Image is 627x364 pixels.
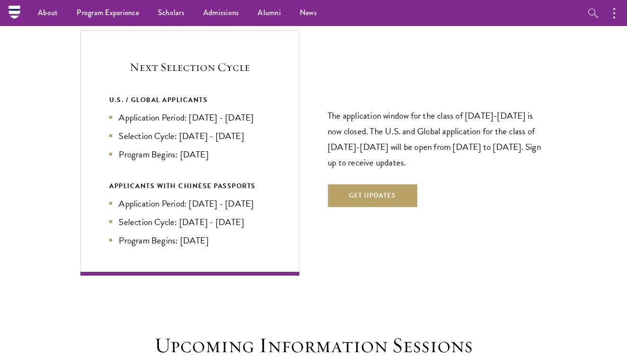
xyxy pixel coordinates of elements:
[328,184,417,207] button: Get Updates
[109,197,270,210] li: Application Period: [DATE] - [DATE]
[328,108,547,170] p: The application window for the class of [DATE]-[DATE] is now closed. The U.S. and Global applicat...
[150,332,477,359] h2: Upcoming Information Sessions
[109,59,270,75] h5: Next Selection Cycle
[109,111,270,124] li: Application Period: [DATE] - [DATE]
[109,215,270,229] li: Selection Cycle: [DATE] - [DATE]
[109,180,270,192] div: APPLICANTS WITH CHINESE PASSPORTS
[109,94,270,106] div: U.S. / GLOBAL APPLICANTS
[109,129,270,143] li: Selection Cycle: [DATE] - [DATE]
[109,234,270,247] li: Program Begins: [DATE]
[109,147,270,161] li: Program Begins: [DATE]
